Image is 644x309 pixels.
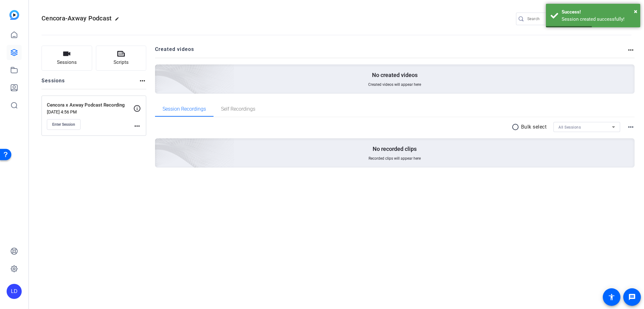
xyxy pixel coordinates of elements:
[115,17,122,24] mat-icon: edit
[627,46,635,54] mat-icon: more_horiz
[42,77,65,89] h2: Sessions
[634,8,637,15] span: ×
[608,293,615,301] mat-icon: accessibility
[42,14,112,22] span: Cencora-Axway Podcast
[369,156,421,161] span: Recorded clips will appear here
[57,59,77,66] span: Sessions
[155,46,627,58] h2: Created videos
[96,46,147,71] button: Scripts
[373,145,417,153] p: No recorded clips
[372,71,418,79] p: No created videos
[562,8,636,16] div: Success!
[47,119,80,130] button: Enter Session
[163,107,206,112] span: Session Recordings
[114,59,129,66] span: Scripts
[634,7,637,16] button: Close
[42,46,92,71] button: Sessions
[221,107,255,112] span: Self Recordings
[133,122,141,130] mat-icon: more_horiz
[52,122,75,127] span: Enter Session
[558,125,581,130] span: All Sessions
[368,82,421,87] span: Created videos will appear here
[47,109,133,114] p: [DATE] 4:56 PM
[628,293,636,301] mat-icon: message
[139,77,146,85] mat-icon: more_horiz
[521,123,547,131] p: Bulk select
[527,15,584,23] input: Search
[47,102,133,109] p: Cencora x Axway Podcast Recording
[85,2,235,139] img: Creted videos background
[9,10,19,20] img: blue-gradient.svg
[7,284,22,299] div: LD
[512,123,521,131] mat-icon: radio_button_unchecked
[562,16,636,23] div: Session created successfully!
[627,123,635,131] mat-icon: more_horiz
[85,76,235,212] img: embarkstudio-empty-session.png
